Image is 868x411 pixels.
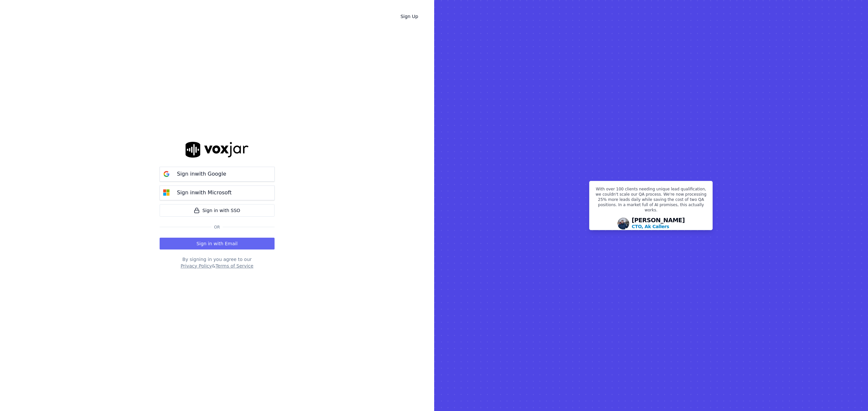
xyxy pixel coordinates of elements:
p: Sign in with Google [177,170,226,178]
p: With over 100 clients needing unique lead qualification, we couldn't scale our QA process. We're ... [593,186,708,215]
div: By signing in you agree to our & [160,256,275,269]
span: Or [211,225,223,230]
img: microsoft Sign in button [160,186,173,199]
button: Sign inwith Microsoft [160,185,275,200]
div: [PERSON_NAME] [632,217,685,230]
img: logo [186,142,249,157]
p: Sign in with Microsoft [177,189,232,197]
button: Sign inwith Google [160,167,275,182]
p: CTO, Ak Callers [632,223,669,230]
button: Privacy Policy [181,263,212,269]
a: Sign in with SSO [160,204,275,217]
img: Avatar [617,218,629,229]
button: Sign in with Email [160,238,275,249]
button: Terms of Service [215,263,253,269]
img: google Sign in button [160,167,173,181]
a: Sign Up [395,11,423,22]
